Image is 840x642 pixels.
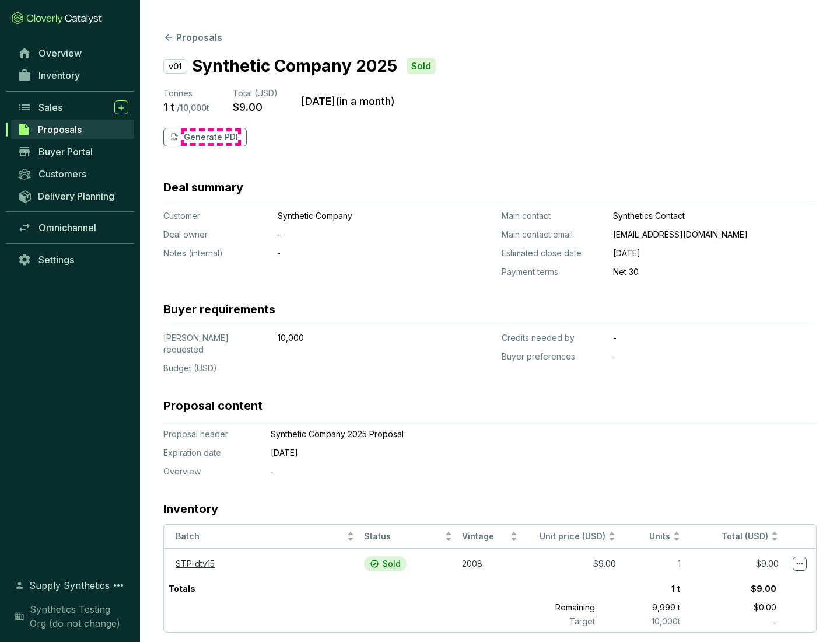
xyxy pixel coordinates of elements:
a: Customers [12,164,134,184]
p: [DATE] [613,247,817,259]
th: Status [359,525,457,549]
p: - [278,229,435,240]
a: Overview [12,43,134,63]
span: Batch [176,531,344,542]
p: Customer [163,210,268,222]
span: Sales [38,102,62,113]
td: $9.00 [685,549,783,578]
p: - [613,332,817,344]
p: Proposal header [163,428,257,440]
span: Total (USD) [722,531,768,541]
p: Generate PDF [184,131,240,143]
span: Omnichannel [38,222,96,233]
p: / 10,000 t [177,103,209,113]
span: Buyer Portal [38,146,93,158]
p: Deal owner [163,229,268,240]
a: Proposals [11,120,134,139]
h3: Buyer requirements [163,301,275,317]
p: [PERSON_NAME] requested [163,332,268,355]
p: Synthetic Company 2025 Proposal [271,428,761,440]
p: ‐ [271,466,761,477]
a: Omnichannel [12,218,134,238]
p: Synthetic Company 2025 [192,54,397,78]
p: Expiration date [163,447,257,459]
p: Synthetic Company [278,210,435,222]
p: [DATE] [271,447,761,459]
span: Inventory [38,69,80,81]
span: Delivery Planning [38,190,114,202]
span: Overview [38,47,82,59]
p: v01 [163,59,187,74]
span: Budget (USD) [163,363,217,373]
a: STP-dtv15 [176,559,215,568]
p: Overview [163,466,257,477]
p: 1 t [599,578,685,599]
p: Main contact [502,210,604,222]
p: Notes (internal) [163,247,268,259]
p: ‐ [278,247,435,259]
p: 9,999 t [600,599,685,616]
p: $9.00 [233,100,262,114]
p: Sold [383,559,401,569]
th: Vintage [457,525,523,549]
a: Settings [12,250,134,270]
p: Credits needed by [502,332,604,344]
span: Units [625,531,671,542]
span: Customers [38,168,86,180]
button: Proposals [163,30,222,44]
p: Estimated close date [502,247,604,259]
p: Totals [164,578,200,599]
span: Proposals [38,124,82,135]
p: Sold [411,60,431,72]
a: Buyer Portal [12,142,134,162]
p: [EMAIL_ADDRESS][DOMAIN_NAME] [613,229,817,240]
th: Units [621,525,686,549]
p: 10,000 [278,332,435,344]
span: Settings [38,254,74,266]
span: Vintage [462,531,508,542]
span: Unit price (USD) [540,531,605,541]
p: Buyer preferences [502,351,604,362]
h3: Inventory [163,501,218,517]
p: 1 t [163,100,174,114]
td: $9.00 [523,549,621,578]
span: Supply Synthetics [29,578,110,592]
p: Main contact email [502,229,604,240]
h3: Proposal content [163,397,262,414]
p: Synthetics Contact [613,210,817,222]
p: Net 30 [613,266,817,278]
span: Status [364,531,442,542]
p: - [685,616,781,627]
a: Inventory [12,65,134,85]
p: Tonnes [163,88,209,99]
p: $9.00 [685,578,781,599]
a: Sales [12,97,134,117]
p: [DATE] ( in a month ) [301,95,395,108]
button: Generate PDF [163,128,247,146]
td: 1 [621,549,686,578]
th: Batch [164,525,359,549]
p: Target [503,616,600,627]
span: Total (USD) [233,88,278,98]
p: Payment terms [502,266,604,278]
a: Delivery Planning [12,186,134,205]
td: 2008 [457,549,523,578]
p: $0.00 [685,599,781,616]
p: ‐ [613,351,817,362]
p: 10,000 t [600,616,685,627]
span: Synthetics Testing Org (do not change) [30,602,128,630]
p: Remaining [503,599,600,616]
h3: Deal summary [163,179,243,196]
